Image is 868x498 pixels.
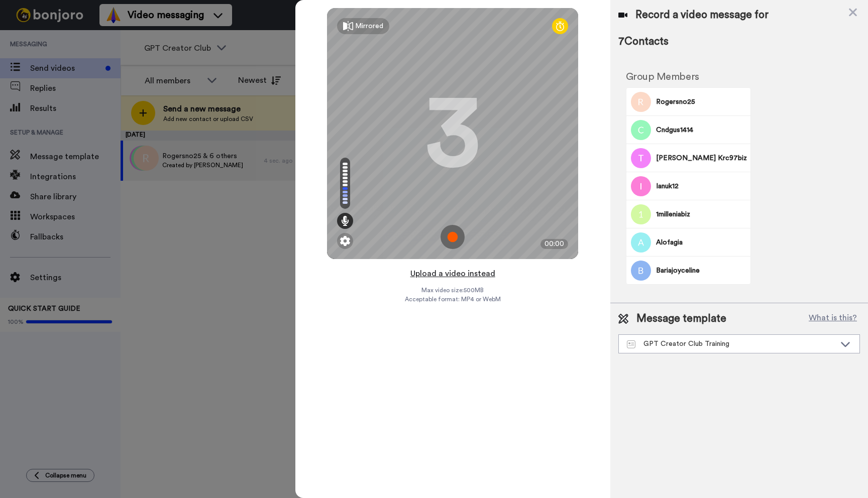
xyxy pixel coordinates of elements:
div: GPT Creator Club Training [627,339,835,349]
span: Rogersno25 [656,97,747,107]
button: What is this? [806,311,860,326]
div: 00:00 [540,239,568,249]
img: Message-temps.svg [627,340,635,348]
span: Cndgus1414 [656,125,747,135]
img: Image of Rogersno25 [631,92,651,112]
img: Image of Bariajoyceline [631,261,651,281]
span: Bariajoyceline [656,266,747,276]
h2: Group Members [626,71,751,82]
span: Acceptable format: MP4 or WebM [405,295,501,303]
img: ic_gear.svg [340,236,350,246]
img: Image of Ianuk12 [631,176,651,196]
span: [PERSON_NAME] Krc97biz [656,153,747,163]
img: Image of Cndgus1414 [631,120,651,140]
span: Max video size: 500 MB [421,286,484,294]
span: 1milleniabiz [656,209,747,219]
span: Alofagia [656,237,747,247]
button: Upload a video instead [407,267,498,280]
div: 3 [425,96,480,171]
img: Image of 1milleniabiz [631,204,651,224]
img: ic_record_start.svg [441,225,465,249]
img: Image of Tomas krc97biz [631,148,651,168]
span: Message template [636,311,726,326]
img: Image of Alofagia [631,232,651,253]
span: Ianuk12 [656,181,747,191]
